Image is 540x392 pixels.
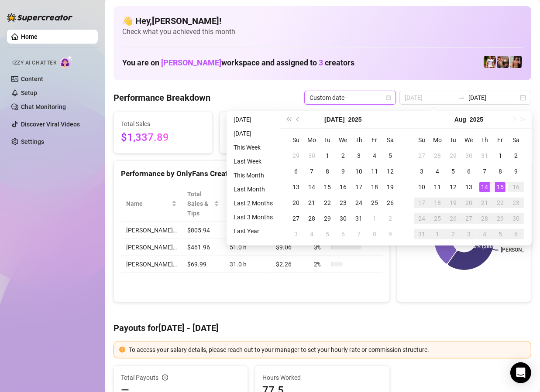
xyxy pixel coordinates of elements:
[448,213,458,224] div: 26
[511,198,521,208] div: 23
[7,13,72,22] img: logo-BBDzfeDw.svg
[477,195,492,211] td: 2025-08-21
[319,58,323,67] span: 3
[288,211,304,226] td: 2025-07-27
[335,195,351,211] td: 2025-07-23
[495,229,506,239] div: 5
[416,198,427,208] div: 17
[432,198,443,208] div: 18
[479,150,490,161] div: 31
[430,179,445,195] td: 2025-08-11
[458,94,465,101] span: swap-right
[291,182,301,192] div: 13
[479,213,490,224] div: 28
[382,179,398,195] td: 2025-07-19
[430,226,445,242] td: 2025-09-01
[262,373,382,382] span: Hours Worked
[224,239,271,256] td: 51.0 h
[306,150,317,161] div: 30
[492,226,508,242] td: 2025-09-05
[121,239,182,256] td: [PERSON_NAME]…
[351,148,367,164] td: 2025-07-03
[385,198,396,208] div: 26
[448,150,458,161] div: 29
[119,347,125,353] span: exclamation-circle
[432,229,443,239] div: 1
[492,179,508,195] td: 2025-08-15
[21,33,38,40] a: Home
[129,345,526,355] div: To access your salary details, please reach out to your manager to set your hourly rate or commis...
[314,242,328,252] span: 3 %
[416,182,427,192] div: 10
[454,111,466,128] button: Choose a month
[470,111,483,128] button: Choose a year
[351,226,367,242] td: 2025-08-07
[414,211,430,226] td: 2025-08-24
[121,373,158,382] span: Total Payouts
[511,166,521,177] div: 9
[304,211,320,226] td: 2025-07-28
[382,148,398,164] td: 2025-07-05
[508,179,524,195] td: 2025-08-16
[320,226,335,242] td: 2025-08-05
[414,148,430,164] td: 2025-07-27
[12,59,56,67] span: Izzy AI Chatter
[382,211,398,226] td: 2025-08-02
[306,198,317,208] div: 21
[385,182,396,192] div: 19
[354,182,364,192] div: 17
[230,156,276,167] li: Last Week
[304,132,320,148] th: Mo
[445,195,461,211] td: 2025-08-19
[121,168,382,180] div: Performance by OnlyFans Creator
[508,148,524,164] td: 2025-08-02
[464,213,474,224] div: 27
[448,229,458,239] div: 2
[291,229,301,239] div: 3
[510,362,531,383] div: Open Intercom Messenger
[367,179,382,195] td: 2025-07-18
[304,179,320,195] td: 2025-07-14
[304,195,320,211] td: 2025-07-21
[495,198,506,208] div: 22
[338,213,348,224] div: 30
[271,239,309,256] td: $9.06
[121,119,205,129] span: Total Sales
[385,229,396,239] div: 9
[511,229,521,239] div: 6
[385,166,396,177] div: 12
[464,229,474,239] div: 3
[230,212,276,222] li: Last 3 Months
[448,198,458,208] div: 19
[310,91,391,104] span: Custom date
[458,94,465,101] span: to
[468,93,518,102] input: End date
[338,166,348,177] div: 9
[464,198,474,208] div: 20
[324,111,344,128] button: Choose a month
[382,226,398,242] td: 2025-08-09
[288,164,304,179] td: 2025-07-06
[322,166,333,177] div: 8
[430,195,445,211] td: 2025-08-18
[162,375,168,381] span: info-circle
[284,111,293,128] button: Last year (Control + left)
[122,15,523,27] h4: 👋 Hey, [PERSON_NAME] !
[351,179,367,195] td: 2025-07-17
[495,166,506,177] div: 8
[367,211,382,226] td: 2025-08-01
[126,199,170,208] span: Name
[511,150,521,161] div: 2
[121,222,182,239] td: [PERSON_NAME]…
[369,150,380,161] div: 4
[497,56,509,68] img: Osvaldo
[338,198,348,208] div: 23
[508,132,524,148] th: Sa
[182,222,224,239] td: $805.94
[382,164,398,179] td: 2025-07-12
[351,164,367,179] td: 2025-07-10
[508,195,524,211] td: 2025-08-23
[21,103,66,110] a: Chat Monitoring
[461,211,477,226] td: 2025-08-27
[230,170,276,181] li: This Month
